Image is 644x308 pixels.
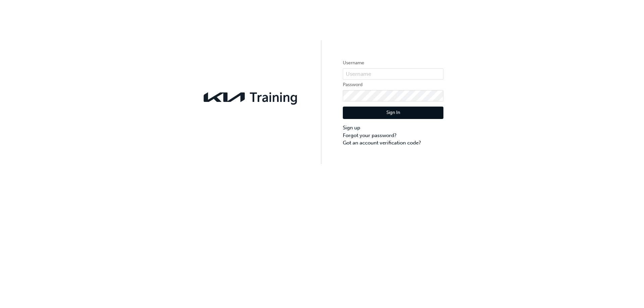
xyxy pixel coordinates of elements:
a: Got an account verification code? [343,139,443,147]
a: Forgot your password? [343,132,443,139]
label: Password [343,81,443,89]
img: kia-training [201,88,301,106]
label: Username [343,59,443,67]
a: Sign up [343,124,443,132]
button: Sign In [343,107,443,119]
input: Username [343,68,443,80]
